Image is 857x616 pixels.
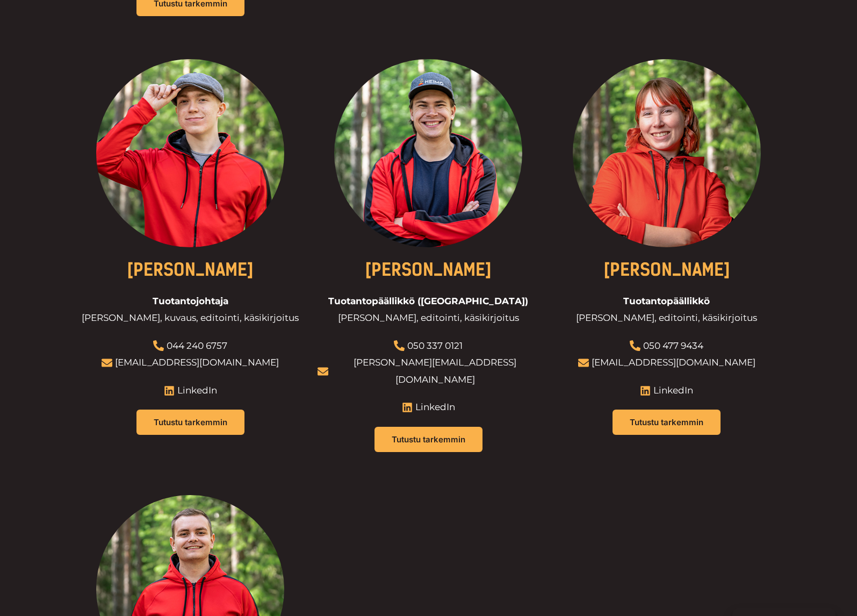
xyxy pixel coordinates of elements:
[115,357,279,368] a: [EMAIL_ADDRESS][DOMAIN_NAME]
[82,310,299,327] span: [PERSON_NAME], kuvaus, editointi, käsikirjoitus
[592,357,755,368] a: [EMAIL_ADDRESS][DOMAIN_NAME]
[365,260,492,280] a: [PERSON_NAME]
[167,340,227,351] a: 044 240 6757
[613,410,721,435] a: Tutustu tarkemmin
[153,293,228,310] span: Tuotantojohtaja
[623,293,710,310] span: Tuotantopäällikkö
[413,399,455,416] span: LinkedIn
[338,310,519,327] span: [PERSON_NAME], editointi, käsikirjoitus
[402,399,455,416] a: LinkedIn
[640,382,693,399] a: LinkedIn
[576,310,757,327] span: [PERSON_NAME], editointi, käsikirjoitus
[392,435,465,443] span: Tutustu tarkemmin
[354,357,516,385] a: [PERSON_NAME][EMAIL_ADDRESS][DOMAIN_NAME]
[407,340,463,351] a: 050 337 0121
[164,382,217,399] a: LinkedIn
[328,293,528,310] span: Tuotantopäällikkö ([GEOGRAPHIC_DATA])
[154,418,227,426] span: Tutustu tarkemmin
[127,260,254,280] a: [PERSON_NAME]
[630,418,703,426] span: Tutustu tarkemmin
[375,427,482,452] a: Tutustu tarkemmin
[643,340,703,351] a: 050 477 9434
[136,410,244,435] a: Tutustu tarkemmin
[603,260,730,280] a: [PERSON_NAME]
[175,382,217,399] span: LinkedIn
[651,382,693,399] span: LinkedIn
